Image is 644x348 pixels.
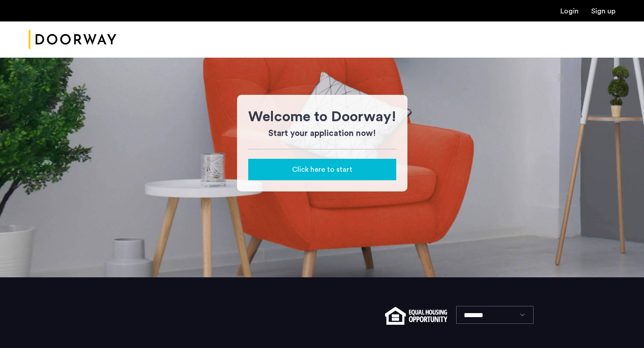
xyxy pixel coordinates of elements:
img: logo [29,23,116,56]
a: Registration [591,8,615,15]
a: Cazamio Logo [29,23,116,56]
a: Login [560,8,579,15]
img: equal-housing.png [385,307,447,325]
select: Language select [456,306,534,324]
h1: Welcome to Doorway! [248,106,396,127]
button: button [248,159,396,180]
h3: Start your application now! [248,127,396,140]
span: Click here to start [292,164,352,175]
